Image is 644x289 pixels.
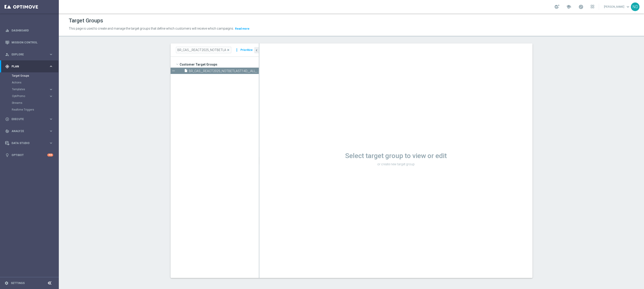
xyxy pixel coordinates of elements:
[5,52,49,57] div: Explore
[5,149,53,161] div: Optibot
[12,36,53,48] a: Mission Control
[5,141,53,145] button: Data Studio keyboard_arrow_right
[5,153,9,157] i: lightbulb
[5,129,49,133] div: Analyze
[254,48,259,52] i: chevron_left
[631,2,639,11] div: ND
[5,153,53,157] button: lightbulb Optibot +10
[235,26,250,31] button: Read more
[5,52,9,57] i: person_search
[49,141,53,145] i: keyboard_arrow_right
[49,64,53,69] i: keyboard_arrow_right
[235,47,239,53] i: more_vert
[5,64,9,69] i: gps_fixed
[5,65,53,68] button: gps_fixed Plan keyboard_arrow_right
[12,95,49,97] div: OptiPromo
[604,3,631,10] a: [PERSON_NAME]keyboard_arrow_down
[12,108,47,111] a: Realtime Triggers
[5,117,53,121] button: play_circle_outline Execute keyboard_arrow_right
[5,28,9,33] i: equalizer
[254,47,259,53] button: chevron_left
[189,69,259,73] span: BR_CAS__REACT2025_NOTBETLAST14D__ALL_EMA_TAC_GM
[12,74,47,78] a: Target Groups
[12,88,53,91] button: Templates keyboard_arrow_right
[259,162,532,166] p: or create new target group
[12,81,47,84] a: Actions
[5,29,53,32] button: equalizer Dashboard
[5,36,53,48] div: Mission Control
[5,64,49,69] div: Plan
[12,106,58,113] div: Realtime Triggers
[259,152,532,160] h1: Select target group to view or edit
[5,24,53,36] div: Dashboard
[12,93,58,99] div: OptiPromo
[49,117,53,121] i: keyboard_arrow_right
[240,47,253,53] button: Prioritize
[49,94,53,98] i: keyboard_arrow_right
[49,52,53,57] i: keyboard_arrow_right
[12,72,58,79] div: Target Groups
[12,95,44,97] span: OptiPromo
[566,4,571,9] span: school
[184,69,188,74] i: insert_drive_file
[12,88,49,91] div: Templates
[5,141,49,145] div: Data Studio
[180,61,259,68] span: Customer Target Groups
[5,117,49,121] div: Execute
[12,149,47,161] a: Optibot
[5,129,53,133] button: track_changes Analyze keyboard_arrow_right
[12,88,44,91] span: Templates
[5,53,53,56] button: person_search Explore keyboard_arrow_right
[12,99,58,106] div: Streams
[12,94,53,98] button: OptiPromo keyboard_arrow_right
[11,282,25,284] a: Settings
[12,130,49,133] span: Analyze
[12,142,49,144] span: Data Studio
[625,4,630,9] span: keyboard_arrow_down
[5,117,9,121] i: play_circle_outline
[12,65,49,68] span: Plan
[12,24,53,36] a: Dashboard
[226,48,230,52] span: close
[5,41,53,44] button: Mission Control
[12,101,47,105] a: Streams
[12,53,49,56] span: Explore
[69,27,234,30] span: This page is used to create and manage the target groups that define which customers will receive...
[176,47,231,53] input: Quick find group or folder
[69,17,103,24] h1: Target Groups
[49,87,53,92] i: keyboard_arrow_right
[49,129,53,133] i: keyboard_arrow_right
[12,79,58,86] div: Actions
[5,129,9,133] i: track_changes
[47,154,53,156] div: +10
[12,118,49,121] span: Execute
[5,281,9,285] i: settings
[12,86,58,93] div: Templates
